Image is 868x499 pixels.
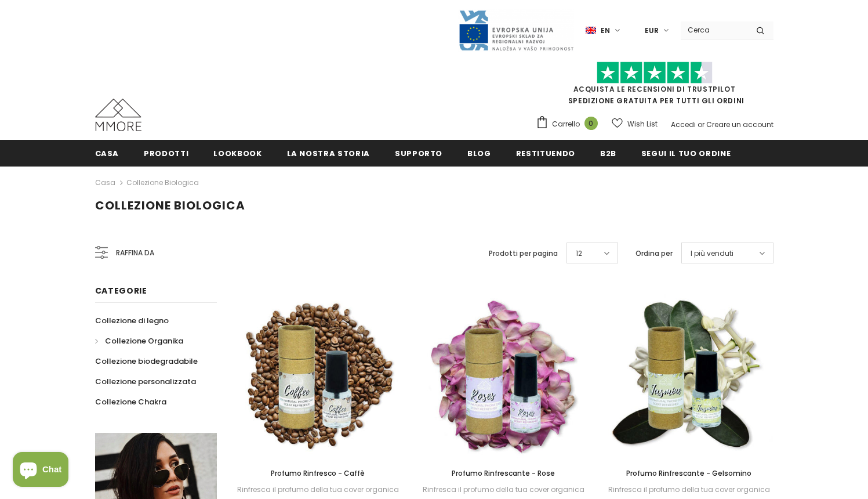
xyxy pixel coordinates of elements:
a: Prodotti [144,140,188,166]
a: Collezione biodegradabile [95,351,198,371]
label: Prodotti per pagina [489,248,558,259]
a: Carrello 0 [536,115,604,133]
span: Lookbook [213,148,262,159]
a: Collezione Organika [95,331,183,351]
inbox-online-store-chat: Shopify online store chat [9,452,72,490]
span: SPEDIZIONE GRATUITA PER TUTTI GLI ORDINI [536,67,773,106]
a: Creare un account [706,120,773,129]
img: i-lang-1.png [586,26,596,35]
span: Collezione biologica [95,197,245,214]
img: Casi MMORE [95,99,141,131]
span: 0 [584,117,598,130]
span: Profumo Rinfrescante - Rose [452,468,555,478]
a: Collezione personalizzata [95,371,196,392]
span: Collezione Organika [105,335,183,346]
span: 12 [576,248,582,259]
a: Restituendo [516,140,575,166]
a: Segui il tuo ordine [641,140,731,166]
span: Categorie [95,285,147,296]
a: supporto [395,140,442,166]
span: en [601,25,610,37]
input: Search Site [681,21,747,38]
a: Javni Razpis [458,25,574,35]
img: Javni Razpis [458,9,574,52]
span: Profumo Rinfresco - Caffè [271,468,365,478]
span: supporto [395,148,442,159]
a: B2B [600,140,616,166]
span: La nostra storia [287,148,370,159]
span: or [698,120,704,129]
span: Collezione di legno [95,315,169,326]
span: Profumo Rinfrescante - Gelsomino [626,468,751,478]
span: Raffina da [116,247,154,259]
a: Collezione di legno [95,310,169,331]
a: Profumo Rinfrescante - Gelsomino [605,467,773,480]
span: Blog [467,148,491,159]
a: Profumo Rinfrescante - Rose [419,467,587,480]
a: Wish List [612,114,658,134]
a: Lookbook [213,140,262,166]
label: Ordina per [635,248,673,259]
a: Collezione biologica [126,178,199,187]
span: I più venduti [691,248,733,259]
span: Restituendo [516,148,575,159]
a: Blog [467,140,491,166]
span: Casa [95,148,119,159]
a: La nostra storia [287,140,370,166]
a: Accedi [671,120,696,129]
span: Wish List [627,118,658,130]
a: Collezione Chakra [95,392,166,412]
span: B2B [600,148,616,159]
a: Casa [95,140,119,166]
span: Collezione Chakra [95,396,166,407]
span: Segui il tuo ordine [641,148,731,159]
span: Collezione personalizzata [95,376,196,387]
span: Collezione biodegradabile [95,356,198,367]
a: Casa [95,176,115,190]
a: Acquista le recensioni di TrustPilot [573,84,736,94]
span: EUR [645,25,659,37]
a: Profumo Rinfresco - Caffè [234,467,402,480]
span: Prodotti [144,148,188,159]
img: Fidati di Pilot Stars [597,62,713,84]
span: Carrello [552,118,580,130]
